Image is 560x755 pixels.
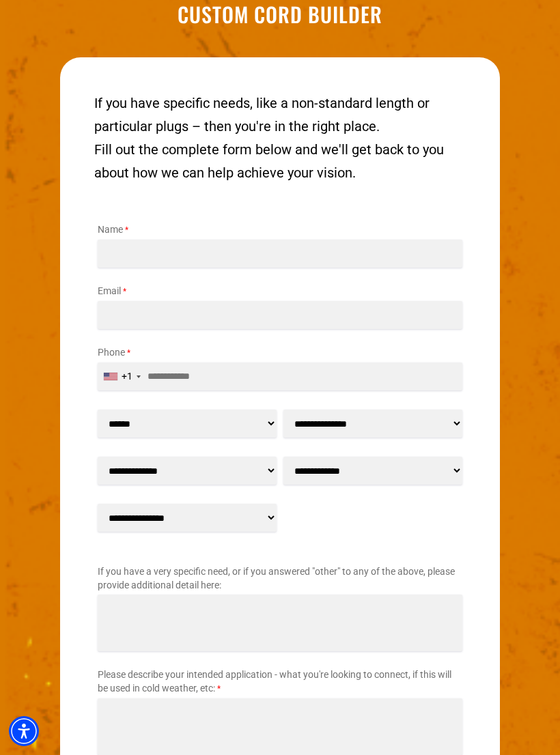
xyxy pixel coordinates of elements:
span: If you have a very specific need, or if you answered "other" to any of the above, please provide ... [98,566,455,590]
div: United States: +1 [98,363,145,390]
div: Accessibility Menu [9,716,39,746]
p: If you have specific needs, like a non-standard length or particular plugs – then you're in the r... [94,91,466,138]
span: Please describe your intended application - what you're looking to connect, if this will be used ... [98,669,451,694]
h1: Custom Cord Builder [60,4,500,25]
p: Fill out the complete form below and we'll get back to you about how we can help achieve your vis... [94,138,466,184]
span: Phone [98,347,125,358]
div: +1 [122,369,132,384]
span: Name [98,224,123,235]
span: Email [98,285,121,296]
